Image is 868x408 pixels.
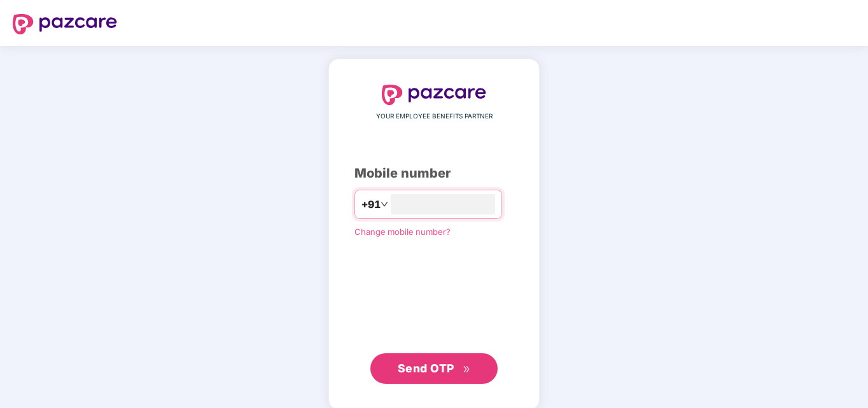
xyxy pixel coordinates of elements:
[376,111,493,122] span: YOUR EMPLOYEE BENEFITS PARTNER
[354,164,514,183] div: Mobile number
[354,227,451,237] a: Change mobile number?
[398,362,454,375] span: Send OTP
[370,353,498,384] button: Send OTPdouble-right
[13,14,117,34] img: logo
[382,85,486,105] img: logo
[361,197,381,213] span: +91
[463,365,471,374] span: double-right
[381,200,388,208] span: down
